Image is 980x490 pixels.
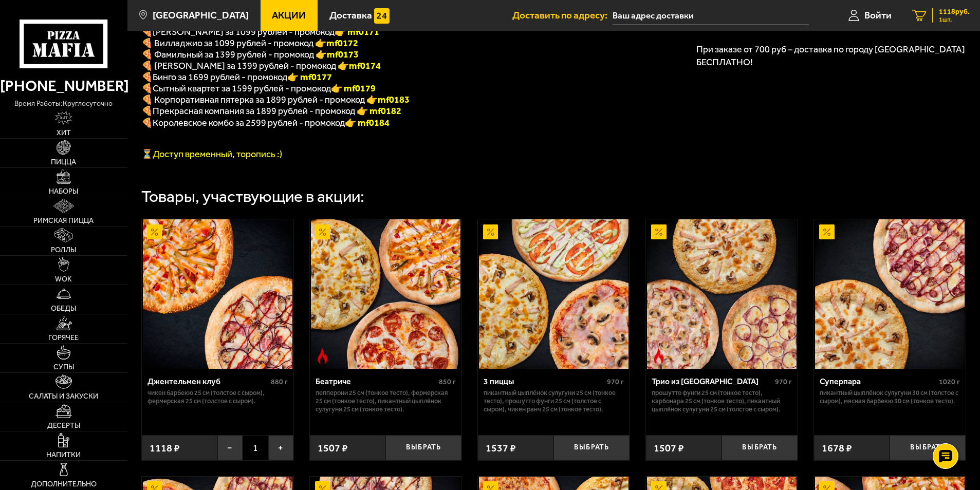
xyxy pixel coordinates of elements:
button: Выбрать [722,435,798,460]
span: Хит [57,129,71,137]
p: Прошутто Фунги 25 см (тонкое тесто), Карбонара 25 см (тонкое тесто), Пикантный цыплёнок сулугуни ... [652,389,792,413]
input: Ваш адрес доставки [613,6,808,25]
button: Выбрать [890,435,966,460]
span: 1507 ₽ [318,442,348,454]
button: − [217,435,243,460]
img: 3 пиццы [479,219,628,369]
span: Салаты и закуски [29,393,98,400]
span: Прекрасная компания за 1899 рублей - промокод [153,105,357,117]
span: Супы [53,364,74,371]
font: 🍕 [141,105,153,117]
span: Акции [272,10,306,20]
div: 3 пиццы [484,376,604,386]
span: 🍕 Фамильный за 1399 рублей - промокод 👉 [141,49,359,60]
span: 🍕 Вилладжио за 1099 рублей - промокод 👉 [141,37,358,49]
span: 1507 ₽ [654,442,684,454]
span: Дополнительно [31,481,97,488]
p: Пепперони 25 см (тонкое тесто), Фермерская 25 см (тонкое тесто), Пикантный цыплёнок сулугуни 25 с... [316,389,456,413]
span: 1118 ₽ [150,442,180,454]
span: 970 г [607,378,624,386]
img: Острое блюдо [315,348,330,364]
a: Акционный3 пиццы [478,219,630,369]
span: Королевское комбо за 2599 рублей - промокод [153,117,345,128]
span: 1020 г [939,378,960,386]
button: Выбрать [553,435,630,460]
img: Акционный [819,224,835,240]
span: Сытный квартет за 1599 рублей - промокод [153,83,331,94]
img: 15daf4d41897b9f0e9f617042186c801.svg [374,8,390,24]
img: Беатриче [311,219,460,369]
font: 🍕 [141,117,153,128]
span: Десерты [47,422,80,429]
img: Трио из Рио [647,219,797,369]
img: Акционный [315,224,330,240]
b: mf0173 [327,49,359,60]
b: 🍕 [141,71,153,83]
span: 🍕 [PERSON_NAME] за 1399 рублей - промокод 👉 [141,60,381,71]
p: Чикен Барбекю 25 см (толстое с сыром), Фермерская 25 см (толстое с сыром). [147,389,288,405]
b: mf0174 [349,60,381,71]
span: Горячее [48,334,79,342]
span: Доставить по адресу: [512,10,613,20]
img: Акционный [651,224,667,240]
div: Трио из [GEOGRAPHIC_DATA] [652,376,772,386]
span: 850 г [439,378,456,386]
span: ⏳Доступ временный, торопись :) [141,148,282,160]
p: Пикантный цыплёнок сулугуни 25 см (тонкое тесто), Прошутто Фунги 25 см (толстое с сыром), Чикен Р... [484,389,624,413]
span: 1 [243,435,268,460]
span: Пицца [51,159,76,166]
div: Беатриче [316,376,436,386]
span: Роллы [51,247,76,254]
a: АкционныйСуперпара [814,219,966,369]
span: [PERSON_NAME] за 1099 рублей - промокод [153,26,335,37]
b: 👉 mf0177 [287,71,332,83]
div: Суперпара [820,376,936,386]
div: Джентельмен клуб [147,376,268,386]
b: 🍕 [141,83,153,94]
div: Товары, участвующие в акции: [141,189,364,205]
span: Римская пицца [33,217,94,224]
span: Войти [864,10,892,20]
a: АкционныйДжентельмен клуб [142,219,293,369]
span: Бинго за 1699 рублей - промокод [153,71,287,83]
button: + [268,435,293,460]
font: 👉 mf0182 [357,105,401,117]
span: [GEOGRAPHIC_DATA] [153,10,249,20]
img: Акционный [147,224,162,240]
span: 🍕 Корпоративная пятерка за 1899 рублей - промокод 👉 [141,94,410,105]
font: 👉 mf0184 [345,117,390,128]
img: Акционный [483,224,498,240]
a: АкционныйОстрое блюдоБеатриче [310,219,461,369]
span: 1 шт. [939,16,970,23]
img: Острое блюдо [651,348,667,364]
b: 👉 mf0171 [335,26,379,37]
span: 880 г [271,378,288,386]
p: При заказе от 700 руб – доставка по городу [GEOGRAPHIC_DATA] БЕСПЛАТНО! [696,43,970,69]
span: 1118 руб. [939,8,970,15]
span: Доставка [329,10,372,20]
span: WOK [55,276,72,283]
span: 1678 ₽ [822,442,852,454]
span: 1537 ₽ [486,442,516,454]
img: Суперпара [815,219,965,369]
b: 🍕 [141,26,153,37]
b: mf0183 [378,94,410,105]
b: mf0172 [326,37,358,49]
button: Выбрать [385,435,461,460]
img: Джентельмен клуб [143,219,292,369]
b: 👉 mf0179 [331,83,376,94]
span: 970 г [775,378,792,386]
span: Напитки [46,451,81,459]
span: Обеды [51,305,76,312]
p: Пикантный цыплёнок сулугуни 30 см (толстое с сыром), Мясная Барбекю 30 см (тонкое тесто). [820,389,960,405]
a: АкционныйОстрое блюдоТрио из Рио [646,219,798,369]
span: Наборы [49,188,78,195]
